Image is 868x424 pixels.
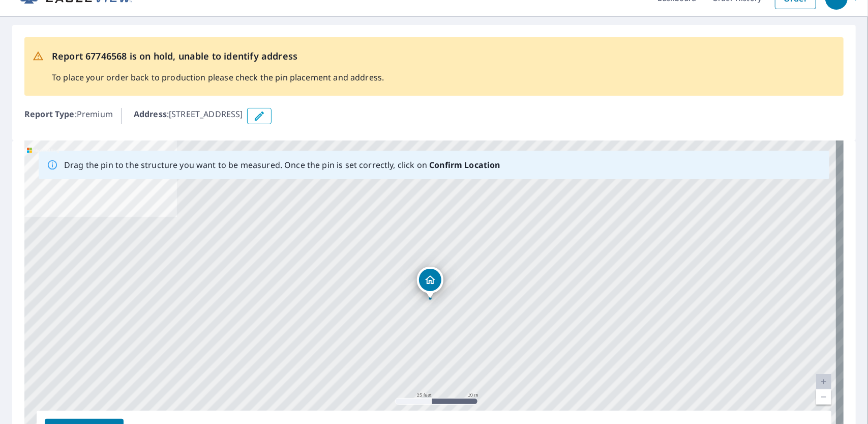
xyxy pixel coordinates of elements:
[816,389,831,405] a: Current Level 20, Zoom Out
[417,267,443,298] div: Dropped pin, building 1, Residential property, 43366 N Willow Hollow Ln Winthrop Harbor, IL 60096
[52,49,384,63] p: Report 67746568 is on hold, unable to identify address
[134,108,167,120] b: Address
[24,108,75,120] b: Report Type
[24,108,113,124] p: : Premium
[429,159,500,171] b: Confirm Location
[52,71,384,83] p: To place your order back to production please check the pin placement and address.
[816,374,831,389] a: Current Level 20, Zoom In Disabled
[64,159,500,171] p: Drag the pin to the structure you want to be measured. Once the pin is set correctly, click on
[134,108,243,124] p: : [STREET_ADDRESS]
